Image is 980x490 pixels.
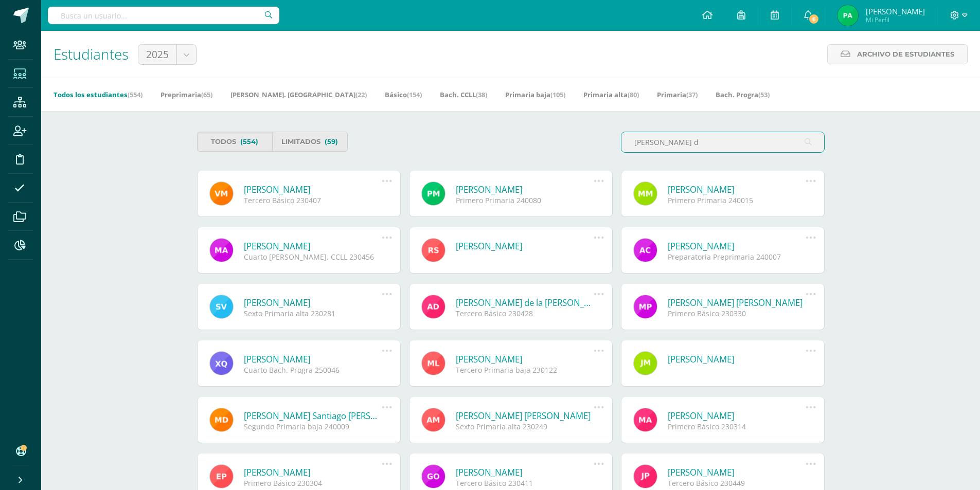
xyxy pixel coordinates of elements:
div: Cuarto [PERSON_NAME]. CCLL 230456 [244,252,382,262]
a: Todos los estudiantes(554) [54,86,142,103]
a: [PERSON_NAME] [668,353,806,365]
a: [PERSON_NAME] [244,353,382,365]
a: [PERSON_NAME]. [GEOGRAPHIC_DATA](22) [230,86,367,103]
div: Primero Básico 230314 [668,422,806,431]
a: [PERSON_NAME] [456,353,594,365]
span: (22) [355,90,367,99]
a: [PERSON_NAME] [456,184,594,195]
a: [PERSON_NAME] [456,466,594,478]
a: [PERSON_NAME] [244,184,382,195]
input: Busca al estudiante aquí... [621,132,824,152]
a: Todos(554) [197,132,273,152]
a: Archivo de Estudiantes [827,44,968,64]
a: 2025 [138,45,196,64]
a: Bach. Progra(53) [716,86,770,103]
div: Preparatoria Preprimaria 240007 [668,252,806,262]
a: [PERSON_NAME] [PERSON_NAME] [668,297,806,308]
span: (154) [407,90,422,99]
a: [PERSON_NAME] [244,466,382,478]
div: Tercero Básico 230428 [456,308,594,318]
a: Primaria alta(80) [583,86,639,103]
a: Preprimaria(65) [161,86,212,103]
a: [PERSON_NAME] [456,240,594,252]
div: Tercero Básico 230449 [668,478,806,488]
span: (80) [628,90,639,99]
a: [PERSON_NAME] [PERSON_NAME] [456,410,594,422]
a: [PERSON_NAME] Santiago [PERSON_NAME] [244,410,382,422]
a: [PERSON_NAME] [668,466,806,478]
a: Limitados(59) [272,132,348,152]
a: [PERSON_NAME] de la [PERSON_NAME] [456,297,594,308]
div: Primero Básico 230330 [668,308,806,318]
div: Segundo Primaria baja 240009 [244,422,382,431]
div: Sexto Primaria alta 230281 [244,308,382,318]
span: Mi Perfil [866,15,925,24]
span: (37) [686,90,698,99]
div: Sexto Primaria alta 230249 [456,422,594,431]
span: (65) [201,90,212,99]
a: Primaria(37) [657,86,698,103]
div: Tercero Básico 230411 [456,478,594,488]
span: Estudiantes [54,44,129,64]
a: [PERSON_NAME] [668,184,806,195]
span: (38) [476,90,487,99]
span: (554) [240,132,258,151]
span: (53) [758,90,770,99]
a: Primaria baja(105) [505,86,565,103]
div: Primero Básico 230304 [244,478,382,488]
a: Básico(154) [385,86,422,103]
input: Busca un usuario... [48,7,279,24]
span: (59) [325,132,338,151]
span: 2025 [146,45,169,64]
div: Cuarto Bach. Progra 250046 [244,365,382,375]
a: [PERSON_NAME] [668,240,806,252]
a: [PERSON_NAME] [668,410,806,422]
span: Archivo de Estudiantes [857,45,954,64]
a: Bach. CCLL(38) [440,86,487,103]
div: Primero Primaria 240080 [456,195,594,205]
span: (554) [128,90,142,99]
a: [PERSON_NAME] [244,240,382,252]
span: [PERSON_NAME] [866,6,925,16]
div: Primero Primaria 240015 [668,195,806,205]
span: (105) [550,90,565,99]
img: ea606af391f2c2e5188f5482682bdea3.png [838,5,858,26]
span: 6 [808,13,819,25]
a: [PERSON_NAME] [244,297,382,308]
div: Tercero Primaria baja 230122 [456,365,594,375]
div: Tercero Básico 230407 [244,195,382,205]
